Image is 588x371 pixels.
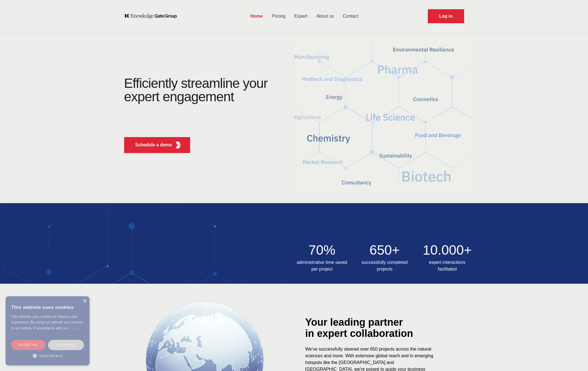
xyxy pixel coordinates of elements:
a: Request Demo [428,9,464,23]
img: KGG Fifth Element RED [294,36,473,198]
div: Accept all [11,340,45,350]
h3: administrative time saved per project [294,259,350,273]
div: Your leading partner in expert collaboration [305,317,462,339]
h3: successfully completed projects [357,259,413,273]
div: This website uses cookies [11,300,84,314]
h2: 650+ [357,243,413,257]
a: Pricing [267,9,290,24]
span: This website uses cookies to improve user experience. By using our website you consent to all coo... [11,315,83,330]
a: Expert [290,9,312,24]
a: Home [246,9,267,24]
a: KOL Knowledge Platform: Talk to Key External Experts (KEE) [124,13,181,19]
h1: Efficiently streamline your expert engagement [124,76,268,104]
button: Schedule a demoKGG Fifth Element RED [124,137,190,153]
div: Decline all [48,340,84,350]
a: About us [312,9,338,24]
img: KGG Fifth Element RED [174,142,181,149]
div: Close [82,299,87,303]
div: Show details [11,353,84,358]
a: Contact [338,9,363,24]
p: Schedule a demo [135,142,172,148]
a: Cookie Policy [11,327,79,335]
h3: expert interactions facilitated [419,259,475,273]
h2: 10.000+ [419,243,475,257]
h2: 70% [294,243,350,257]
span: Show details [39,354,63,358]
